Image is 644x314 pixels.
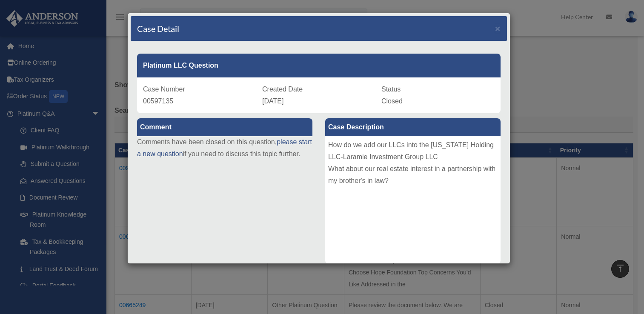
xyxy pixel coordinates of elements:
label: Case Description [325,118,501,136]
span: Status [381,86,401,93]
p: Comments have been closed on this question, if you need to discuss this topic further. [137,136,312,160]
button: Close [495,24,501,33]
div: Platinum LLC Question [137,54,501,77]
span: 00597135 [143,97,173,105]
label: Comment [137,118,312,136]
h4: Case Detail [137,23,179,34]
span: Closed [381,97,403,105]
span: Case Number [143,86,185,93]
div: How do we add our LLCs into the [US_STATE] Holding LLC-Laramie Investment Group LLC What about ou... [325,136,501,264]
span: × [495,23,501,33]
a: please start a new question [137,138,312,157]
span: [DATE] [262,97,283,105]
span: Created Date [262,86,303,93]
